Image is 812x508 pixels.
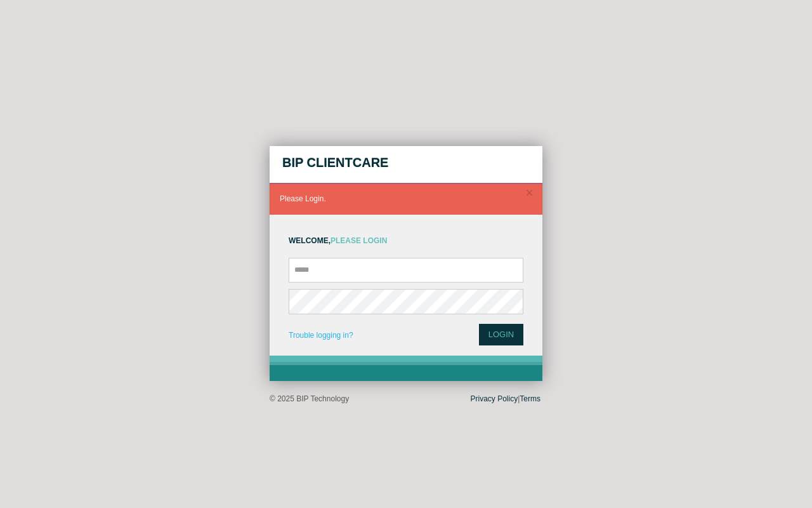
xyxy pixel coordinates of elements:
[479,324,523,346] button: Login
[471,394,518,403] a: Privacy Policy
[520,394,540,403] a: Terms
[471,394,540,404] div: |
[289,237,523,245] h4: Welcome,
[270,394,542,404] div: © 2025 BIP Technology
[280,194,532,204] div: Please Login.
[331,236,387,245] span: Please Login
[282,152,530,177] h3: BIP ClientCare
[289,330,353,341] a: Trouble logging in?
